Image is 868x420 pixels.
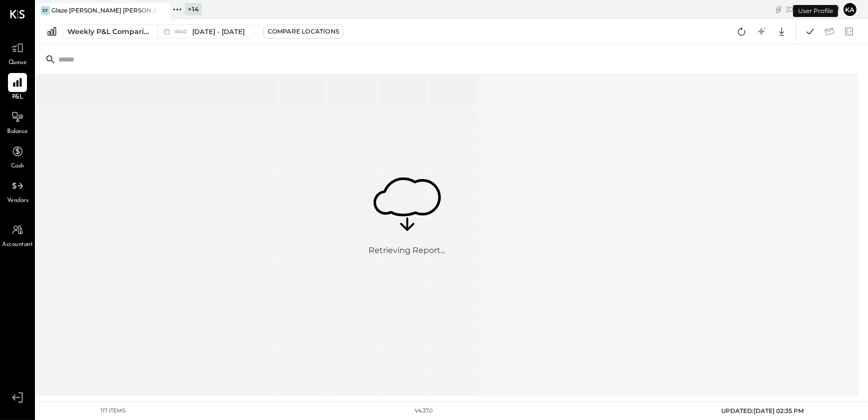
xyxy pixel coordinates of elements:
[185,3,202,15] div: + 14
[192,27,245,36] span: [DATE] - [DATE]
[0,142,34,171] a: Cash
[100,407,126,415] div: 117 items
[268,27,339,35] div: Compare Locations
[263,24,344,38] button: Compare Locations
[8,58,27,67] span: Queue
[0,220,34,249] a: Accountant
[0,38,34,67] a: Queue
[721,407,804,414] span: UPDATED: [DATE] 02:35 PM
[786,4,840,14] div: [DATE]
[41,6,50,15] div: GT
[51,6,156,14] div: Glaze [PERSON_NAME] [PERSON_NAME] LLC
[7,196,28,205] span: Vendors
[7,127,28,136] span: Balance
[369,245,445,256] div: Retrieving Report...
[174,29,190,34] span: W40
[0,176,34,205] a: Vendors
[12,93,23,102] span: P&L
[11,162,24,171] span: Cash
[774,4,784,14] div: copy link
[0,73,34,102] a: P&L
[67,26,151,36] div: Weekly P&L Comparison
[415,407,433,415] div: v 4.37.0
[842,1,858,17] button: Ka
[62,24,254,38] button: Weekly P&L Comparison W40[DATE] - [DATE]
[0,107,34,136] a: Balance
[2,240,33,249] span: Accountant
[793,5,838,17] div: User Profile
